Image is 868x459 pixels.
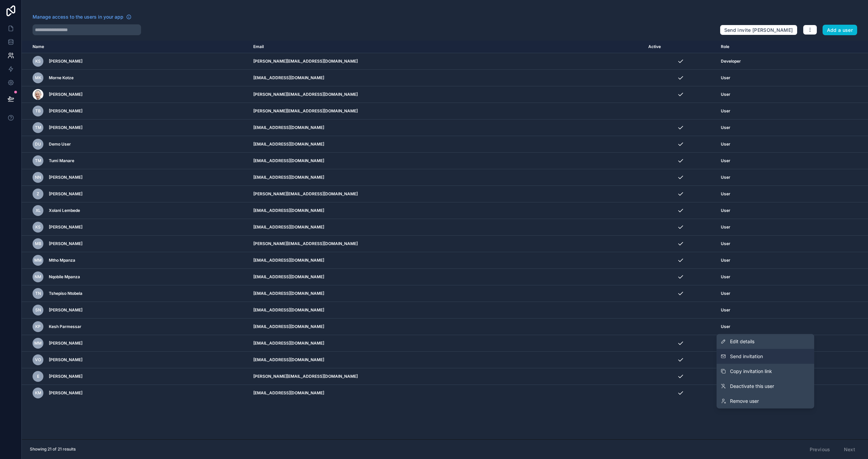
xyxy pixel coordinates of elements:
span: [PERSON_NAME] [49,92,82,97]
span: [PERSON_NAME] [49,357,82,363]
span: User [721,158,730,163]
span: KP [35,324,41,329]
th: Active [644,41,717,53]
span: User [721,75,730,81]
td: [PERSON_NAME][EMAIL_ADDRESS][DOMAIN_NAME] [249,103,645,119]
td: [PERSON_NAME][EMAIL_ADDRESS][DOMAIN_NAME] [249,368,645,385]
td: [EMAIL_ADDRESS][DOMAIN_NAME] [249,169,645,186]
td: [PERSON_NAME][EMAIL_ADDRESS][DOMAIN_NAME] [249,186,645,202]
span: Edit details [730,338,754,345]
span: User [721,175,730,180]
span: Z [37,191,39,197]
a: Manage access to the users in your app [33,14,132,20]
span: User [721,92,730,97]
span: User [721,307,730,313]
span: KM [35,390,41,396]
span: User [721,274,730,280]
td: [EMAIL_ADDRESS][DOMAIN_NAME] [249,285,645,302]
span: [PERSON_NAME] [49,341,82,346]
a: Edit details [716,334,814,349]
span: Send invitation [730,353,763,360]
span: Manage access to the users in your app [33,14,123,20]
span: User [721,258,730,263]
td: [EMAIL_ADDRESS][DOMAIN_NAME] [249,319,645,335]
span: SN [35,307,41,313]
span: Kesh Parmessar [49,324,81,329]
td: [PERSON_NAME][EMAIL_ADDRESS][DOMAIN_NAME] [249,53,645,70]
span: User [721,191,730,197]
span: User [721,291,730,296]
span: TM [35,125,41,130]
span: Tshepiso Ntobela [49,291,82,296]
span: User [721,324,730,329]
td: [EMAIL_ADDRESS][DOMAIN_NAME] [249,153,645,169]
span: [PERSON_NAME] [49,125,82,130]
th: Role [717,41,815,53]
span: [PERSON_NAME] [49,241,82,246]
td: [EMAIL_ADDRESS][DOMAIN_NAME] [249,385,645,401]
span: [PERSON_NAME] [49,224,82,230]
span: Demo User [49,141,71,147]
span: Xolani Lembede [49,208,80,213]
button: Add a user [823,25,857,36]
td: [EMAIL_ADDRESS][DOMAIN_NAME] [249,219,645,236]
td: [EMAIL_ADDRESS][DOMAIN_NAME] [249,70,645,86]
td: [PERSON_NAME][EMAIL_ADDRESS][DOMAIN_NAME] [249,236,645,252]
span: User [721,208,730,213]
span: NN [35,175,41,180]
span: MM [34,341,42,346]
span: DU [35,141,41,147]
span: Tumi Manare [49,158,74,163]
span: Showing 21 of 21 results [30,446,76,452]
button: Send invite [PERSON_NAME] [720,25,797,36]
span: Mtho Mpanza [49,258,75,263]
td: [EMAIL_ADDRESS][DOMAIN_NAME] [249,269,645,285]
td: [EMAIL_ADDRESS][DOMAIN_NAME] [249,335,645,352]
span: User [721,141,730,147]
button: Copy invitation link [716,364,814,379]
span: TM [35,158,41,163]
span: Morne Kotze [49,75,74,81]
span: [PERSON_NAME] [49,374,82,379]
span: VO [35,357,41,363]
td: [EMAIL_ADDRESS][DOMAIN_NAME] [249,252,645,269]
span: Remove user [730,398,759,405]
a: Remove user [716,394,814,409]
span: Copy invitation link [730,368,772,375]
span: MK [35,75,41,81]
td: [PERSON_NAME][EMAIL_ADDRESS][DOMAIN_NAME] [249,86,645,103]
td: [EMAIL_ADDRESS][DOMAIN_NAME] [249,119,645,136]
td: [EMAIL_ADDRESS][DOMAIN_NAME] [249,136,645,153]
td: [EMAIL_ADDRESS][DOMAIN_NAME] [249,352,645,368]
span: MM [34,258,42,263]
span: [PERSON_NAME] [49,175,82,180]
button: Send invitation [716,349,814,364]
span: KS [35,59,41,64]
td: [EMAIL_ADDRESS][DOMAIN_NAME] [249,202,645,219]
span: Developer [721,59,741,64]
th: Email [249,41,645,53]
a: Deactivate this user [716,379,814,394]
span: [PERSON_NAME] [49,191,82,197]
span: Deactivate this user [730,383,774,390]
span: TN [35,291,41,296]
span: [PERSON_NAME] [49,307,82,313]
span: [PERSON_NAME] [49,59,82,64]
th: Name [22,41,249,53]
span: MB [35,241,41,246]
td: [EMAIL_ADDRESS][DOMAIN_NAME] [249,302,645,319]
span: [PERSON_NAME] [49,390,82,396]
div: scrollable content [22,41,868,439]
span: E [37,374,39,379]
span: KS [35,224,41,230]
span: TB [35,108,41,114]
span: [PERSON_NAME] [49,108,82,114]
span: User [721,241,730,246]
span: User [721,108,730,114]
span: Nqobile Mpanza [49,274,80,280]
span: XL [36,208,41,213]
span: User [721,125,730,130]
span: NM [35,274,41,280]
span: User [721,224,730,230]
